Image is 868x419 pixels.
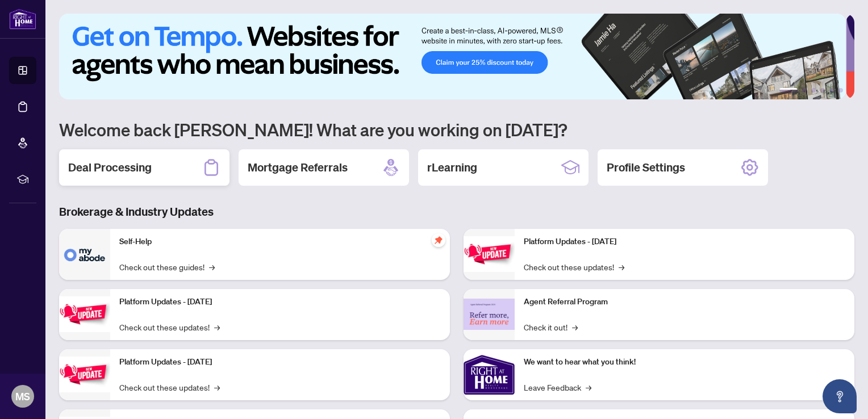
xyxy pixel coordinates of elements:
span: → [619,261,624,273]
p: Platform Updates - [DATE] [524,236,845,248]
a: Check it out!→ [524,321,578,333]
img: Self-Help [59,229,110,280]
img: Platform Updates - September 16, 2025 [59,296,110,332]
img: Platform Updates - June 23, 2025 [464,236,515,272]
span: → [214,321,220,333]
a: Check out these updates!→ [119,321,220,333]
p: Platform Updates - [DATE] [119,296,441,308]
p: Agent Referral Program [524,296,845,308]
h3: Brokerage & Industry Updates [59,204,854,220]
p: Self-Help [119,236,441,248]
button: 6 [838,88,843,93]
span: → [572,321,578,333]
h2: rLearning [427,160,477,175]
span: → [586,381,591,393]
a: Leave Feedback→ [524,381,591,393]
h1: Welcome back [PERSON_NAME]! What are you working on [DATE]? [59,119,854,140]
img: Slide 0 [59,14,846,99]
span: pushpin [432,233,445,247]
span: → [209,261,215,273]
button: 1 [779,88,798,93]
button: Open asap [823,379,857,413]
a: Check out these updates!→ [524,261,624,273]
img: logo [9,9,36,30]
p: Platform Updates - [DATE] [119,356,441,368]
a: Check out these guides!→ [119,261,215,273]
button: 2 [802,88,807,93]
img: Agent Referral Program [464,299,515,330]
span: → [214,381,220,393]
button: 4 [820,88,825,93]
h2: Deal Processing [68,160,152,175]
span: MS [15,388,30,404]
img: Platform Updates - July 21, 2025 [59,357,110,392]
h2: Mortgage Referrals [248,160,348,175]
a: Check out these updates!→ [119,381,220,393]
p: We want to hear what you think! [524,356,845,368]
button: 3 [811,88,816,93]
button: 5 [829,88,834,93]
h2: Profile Settings [607,160,685,175]
img: We want to hear what you think! [464,349,515,400]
